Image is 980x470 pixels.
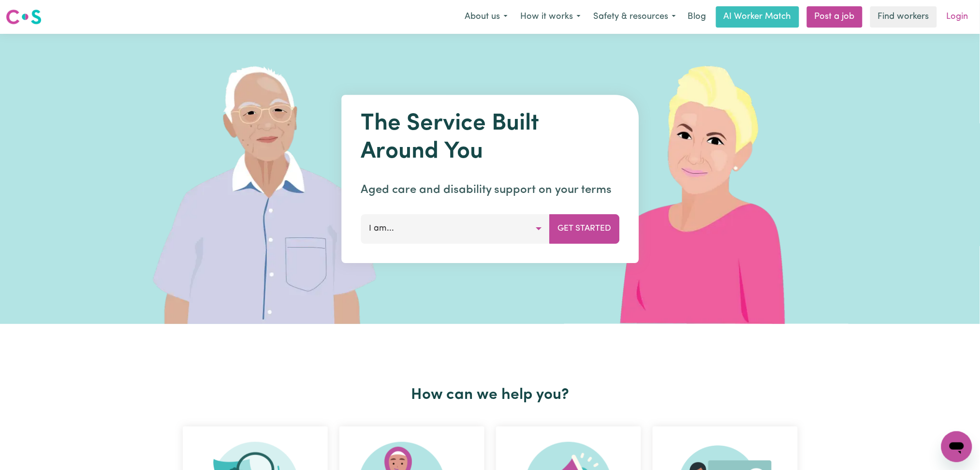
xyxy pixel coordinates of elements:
[6,8,42,26] img: Careseekers logo
[587,7,682,27] button: Safety & resources
[177,386,804,404] h2: How can we help you?
[870,6,937,28] a: Find workers
[458,7,514,27] button: About us
[6,6,42,28] a: Careseekers logo
[361,214,550,243] button: I am...
[941,431,972,462] iframe: Button to launch messaging window
[514,7,587,27] button: How it works
[941,6,974,28] a: Login
[361,110,619,166] h1: The Service Built Around You
[682,6,712,28] a: Blog
[716,6,799,28] a: AI Worker Match
[549,214,619,243] button: Get Started
[807,6,863,28] a: Post a job
[361,181,619,199] p: Aged care and disability support on your terms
